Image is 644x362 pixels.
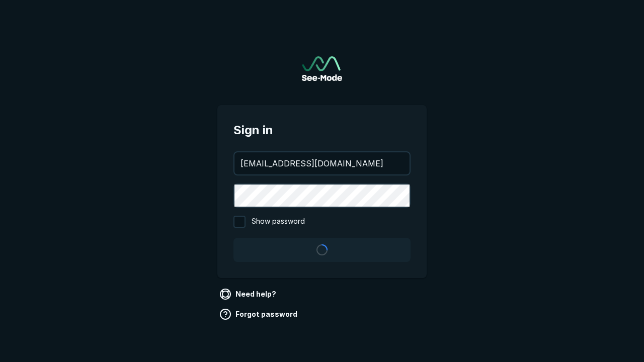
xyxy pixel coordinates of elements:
span: Show password [252,216,305,228]
input: your@email.com [234,152,410,174]
a: Forgot password [217,306,301,322]
img: See-Mode Logo [302,56,342,81]
span: Sign in [233,121,411,139]
a: Go to sign in [302,56,342,81]
a: Need help? [217,286,280,302]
